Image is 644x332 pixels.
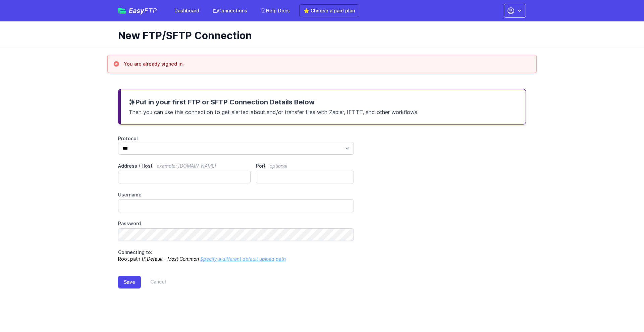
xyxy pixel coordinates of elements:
[144,7,157,15] span: FTP
[147,256,199,262] i: Default - Most Common
[200,256,286,262] a: Specify a different default upload path
[118,8,126,14] img: easyftp_logo.png
[118,135,354,142] label: Protocol
[118,249,152,255] span: Connecting to:
[141,276,166,288] a: Cancel
[170,5,203,17] a: Dashboard
[118,220,354,227] label: Password
[129,107,518,116] p: Then you can use this connection to get alerted about and/or transfer files with Zapier, IFTTT, a...
[118,7,157,14] a: EasyFTP
[256,163,354,169] label: Port
[299,4,359,17] a: ⭐ Choose a paid plan
[129,97,518,107] h3: Put in your first FTP or SFTP Connection Details Below
[124,61,184,67] h3: You are already signed in.
[118,29,521,41] h1: New FTP/SFTP Connection
[118,163,251,169] label: Address / Host
[129,7,157,14] span: Easy
[157,163,216,169] span: example: [DOMAIN_NAME]
[270,163,287,169] span: optional
[257,5,294,17] a: Help Docs
[209,5,251,17] a: Connections
[118,249,354,262] p: Root path (/)
[118,276,141,288] button: Save
[118,191,354,198] label: Username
